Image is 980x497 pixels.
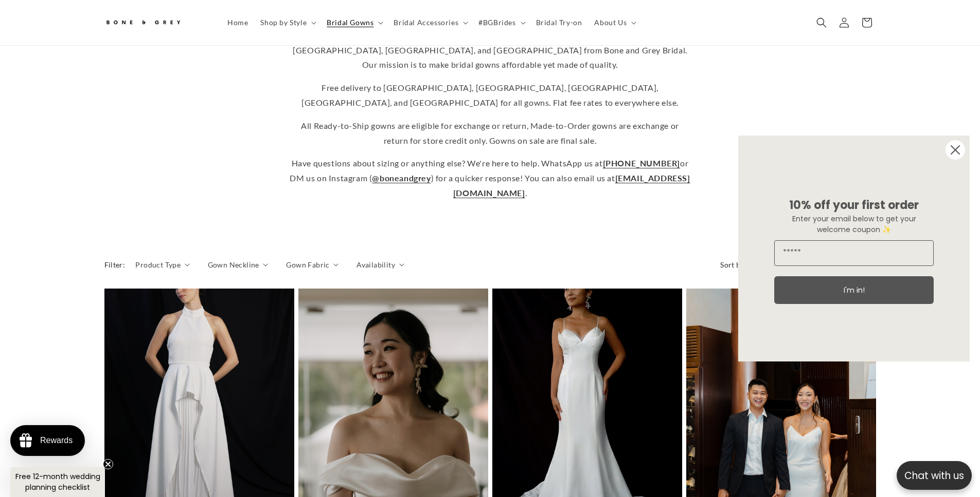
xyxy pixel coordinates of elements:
span: Availability [357,259,395,270]
summary: Gown Neckline (0 selected) [208,259,269,270]
span: Enter your email below to get your welcome coupon ✨ [792,214,916,235]
summary: Bridal Gowns [320,12,387,33]
span: Bridal Try-on [536,18,582,27]
p: All Ready-to-Ship gowns are eligible for exchange or return, Made-to-Order gowns are exchange or ... [290,119,691,148]
a: Bridal Try-on [530,12,589,33]
summary: Availability (0 selected) [357,259,404,270]
a: @boneandgrey [372,173,431,183]
summary: Gown Fabric (0 selected) [286,259,338,270]
summary: Search [810,11,833,34]
button: Open chatbox [897,461,972,490]
span: Gown Fabric [286,259,329,270]
summary: About Us [588,12,640,33]
summary: Shop by Style [254,12,320,33]
summary: Bridal Accessories [387,12,472,33]
span: About Us [594,18,627,27]
div: Rewards [40,436,73,445]
span: #BGBrides [478,18,515,27]
span: Free 12-month wedding planning checklist [15,471,100,492]
span: Product Type [135,259,181,270]
input: Email [774,240,934,266]
span: Bridal Gowns [327,18,373,27]
span: Bridal Accessories [394,18,458,27]
p: Shop minimal wedding dresses online in [GEOGRAPHIC_DATA], [GEOGRAPHIC_DATA], [GEOGRAPHIC_DATA], [... [290,28,691,72]
span: Gown Neckline [208,259,259,270]
summary: #BGBrides [472,12,529,33]
a: Bone and Grey Bridal [100,10,211,35]
p: Free delivery to [GEOGRAPHIC_DATA], [GEOGRAPHIC_DATA], [GEOGRAPHIC_DATA], [GEOGRAPHIC_DATA], and ... [290,81,691,110]
summary: Product Type (0 selected) [135,259,189,270]
p: Chat with us [897,468,972,483]
p: Have questions about sizing or anything else? We're here to help. WhatsApp us at or DM us on Inst... [290,156,691,200]
span: Home [227,18,248,27]
label: Sort by: [720,260,746,269]
span: 10% off your first order [789,197,919,213]
a: [EMAIL_ADDRESS][DOMAIN_NAME] [453,173,690,198]
a: Home [221,12,254,33]
button: I'm in! [774,276,934,304]
div: Free 12-month wedding planning checklistClose teaser [10,467,105,497]
div: FLYOUT Form [728,125,980,372]
button: Close teaser [103,459,113,469]
h2: Filter: [104,259,126,270]
img: Bone and Grey Bridal [104,14,182,31]
span: Shop by Style [260,18,307,27]
button: Close dialog [945,140,966,160]
a: [PHONE_NUMBER] [603,158,680,168]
